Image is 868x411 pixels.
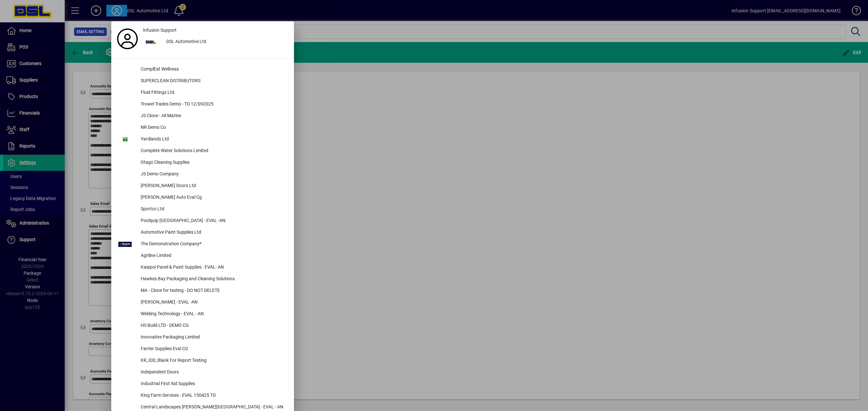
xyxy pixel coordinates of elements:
[136,122,291,134] div: NR Demo Co
[136,192,291,204] div: [PERSON_NAME] Auto Eval Cg
[136,308,291,320] div: Welding Technology - EVAL - AN
[136,367,291,378] div: Independent Doors
[114,215,291,227] button: Poolquip [GEOGRAPHIC_DATA] - EVAL -AN
[136,378,291,390] div: Industrial First Aid Supplies
[114,227,291,239] button: Automotive Paint Supplies Ltd
[136,204,291,215] div: Sportco Ltd
[136,180,291,192] div: [PERSON_NAME] Doors Ltd
[114,64,291,75] button: ComplEat Wellness
[114,320,291,332] button: HS Build LTD - DEMO CG
[114,87,291,99] button: Fluid Fittings Ltd
[114,332,291,343] button: Innovative Packaging Limited
[136,355,291,367] div: KR_IDD_Blank For Report Testing
[136,110,291,122] div: JS Clone - All Marine
[114,145,291,157] button: Complete Water Solutions Limited
[136,169,291,180] div: JS Demo Company
[114,122,291,134] button: NR Demo Co
[6,6,56,27] img: contain
[114,110,291,122] button: JS Clone - All Marine
[136,64,291,75] div: ComplEat Wellness
[136,134,291,145] div: Yardlands Ltd
[114,204,291,215] button: Sportco Ltd
[114,262,291,273] button: Kaiapoi Panel & Paint Supplies - EVAL- AN
[136,87,291,99] div: Fluid Fittings Ltd
[136,99,291,110] div: Trowel Trades Demo - TD 12/092025
[136,215,291,227] div: Poolquip [GEOGRAPHIC_DATA] - EVAL -AN
[136,250,291,262] div: Agriline Limited
[114,297,291,308] button: [PERSON_NAME] - EVAL -AN
[136,75,291,87] div: SUPERCLEAN DISTRIBUTORS
[114,273,291,285] button: Hawkes Bay Packaging and Cleaning Solutions
[114,99,291,110] button: Trowel Trades Demo - TD 12/092025
[114,192,291,204] button: [PERSON_NAME] Auto Eval Cg
[136,297,291,308] div: [PERSON_NAME] - EVAL -AN
[114,367,291,378] button: Independent Doors
[114,239,291,250] button: The Demonstration Company*
[136,145,291,157] div: Complete Water Solutions Limited
[114,308,291,320] button: Welding Technology - EVAL - AN
[114,343,291,355] button: Farrier Supplies Eval CG
[6,45,765,51] p: Example email content.
[161,36,291,48] div: DSL Automotive Ltd
[136,332,291,343] div: Innovative Packaging Limited
[136,262,291,273] div: Kaiapoi Panel & Paint Supplies - EVAL- AN
[114,378,291,390] button: Industrial First Aid Supplies
[143,27,177,34] span: Infusion Support
[136,390,291,402] div: King Farm Services - EVAL 150425 TD
[136,239,291,250] div: The Demonstration Company*
[136,320,291,332] div: HS Build LTD - DEMO CG
[114,157,291,169] button: Otago Cleaning Supplies
[114,134,291,145] button: Yardlands Ltd
[136,273,291,285] div: Hawkes Bay Packaging and Cleaning Solutions
[114,355,291,367] button: KR_IDD_Blank For Report Testing
[136,157,291,169] div: Otago Cleaning Supplies
[114,33,140,45] a: Profile
[140,36,291,48] button: DSL Automotive Ltd
[114,390,291,402] button: King Farm Services - EVAL 150425 TD
[140,25,291,36] a: Infusion Support
[136,343,291,355] div: Farrier Supplies Eval CG
[136,285,291,297] div: MA - Clone for testing - DO NOT DELETE
[114,250,291,262] button: Agriline Limited
[136,227,291,239] div: Automotive Paint Supplies Ltd
[114,180,291,192] button: [PERSON_NAME] Doors Ltd
[114,285,291,297] button: MA - Clone for testing - DO NOT DELETE
[114,75,291,87] button: SUPERCLEAN DISTRIBUTORS
[114,169,291,180] button: JS Demo Company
